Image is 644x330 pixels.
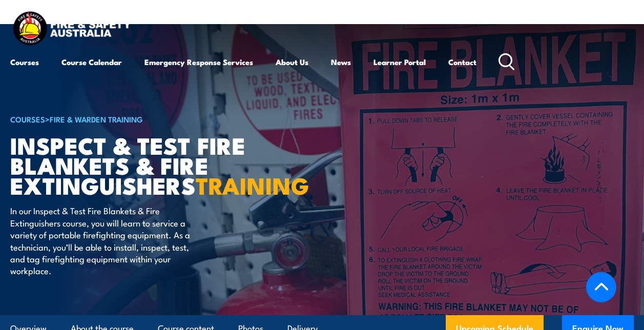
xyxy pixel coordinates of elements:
[10,113,45,125] a: COURSES
[448,50,476,74] a: Contact
[10,204,197,276] p: In our Inspect & Test Fire Blankets & Fire Extinguishers course, you will learn to service a vari...
[144,50,253,74] a: Emergency Response Services
[276,50,308,74] a: About Us
[10,135,263,195] h1: Inspect & Test Fire Blankets & Fire Extinguishers
[373,50,426,74] a: Learner Portal
[10,50,39,74] a: Courses
[61,50,122,74] a: Course Calendar
[331,50,351,74] a: News
[196,167,309,202] strong: TRAINING
[10,113,263,125] h6: >
[50,113,143,125] a: Fire & Warden Training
